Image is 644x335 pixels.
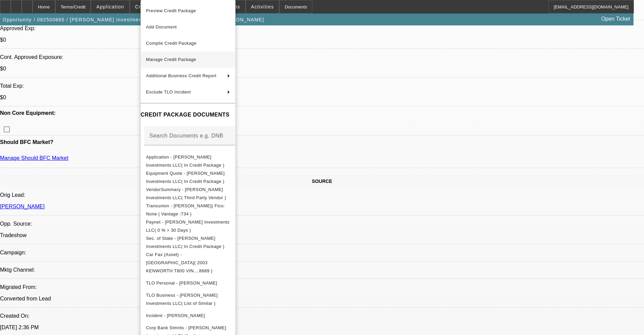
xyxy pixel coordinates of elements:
span: Manage Credit Package [146,57,196,62]
span: Application - [PERSON_NAME] Investments LLC( In Credit Package ) [146,154,224,168]
span: Additional Business Credit Report [146,73,216,78]
span: TLO Business - [PERSON_NAME] Investments LLC( List of Similar ) [146,293,218,306]
button: TLO Personal - Stone, Harrison [141,275,235,291]
span: Preview Credit Package [146,8,196,13]
button: Transunion - Stone, Harrison( Fico: None | Vantage :734 ) [141,202,235,218]
span: Compile Credit Package [146,41,196,46]
button: Sec. of State - Harrison Stone Investments LLC( In Credit Package ) [141,234,235,251]
button: Incident - Stone, Harrison [141,308,235,324]
span: Incident - [PERSON_NAME] [146,313,205,318]
button: TLO Business - Harrison Stone Investments LLC( List of Similar ) [141,291,235,308]
span: Add Document [146,24,177,29]
button: Paynet - Harrison Stone Investments LLC( 0 % > 30 Days ) [141,218,235,234]
span: Car Fax (Asset) - [GEOGRAPHIC_DATA]( 2003 KENWORTH T800 VIN....8689 ) [146,252,212,273]
span: Sec. of State - [PERSON_NAME] Investments LLC( In Credit Package ) [146,236,224,249]
button: Car Fax (Asset) - KENWORTH( 2003 KENWORTH T800 VIN....8689 ) [141,251,235,275]
span: VendorSummary - [PERSON_NAME] Investments LLC( Third Party Vendor ) [146,187,226,200]
button: VendorSummary - Harrison Stone Investments LLC( Third Party Vendor ) [141,186,235,202]
mat-label: Search Documents e.g. DNB [149,133,223,139]
span: Equipment Quote - [PERSON_NAME] Investments LLC( In Credit Package ) [146,171,225,184]
span: Exclude TLO Incident [146,89,191,95]
span: Paynet - [PERSON_NAME] Investments LLC( 0 % > 30 Days ) [146,219,229,233]
button: Equipment Quote - Harrison Stone Investments LLC( In Credit Package ) [141,169,235,186]
span: TLO Personal - [PERSON_NAME] [146,280,217,286]
button: Application - Harrison Stone Investments LLC( In Credit Package ) [141,153,235,169]
h4: CREDIT PACKAGE DOCUMENTS [141,111,235,119]
span: Transunion - [PERSON_NAME]( Fico: None | Vantage :734 ) [146,203,225,216]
